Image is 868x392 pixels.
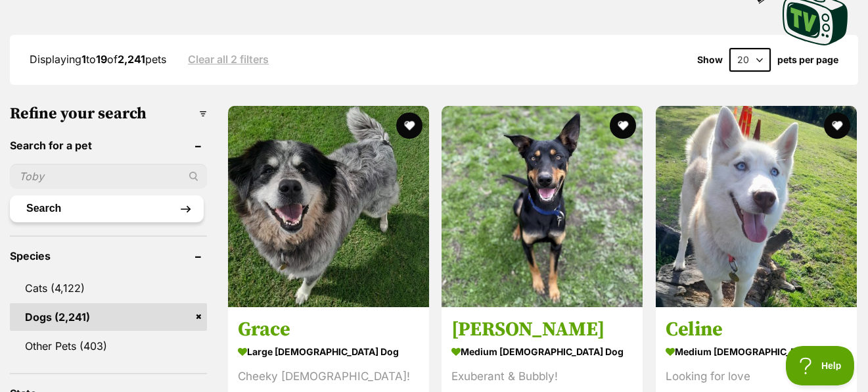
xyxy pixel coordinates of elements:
a: Cats (4,122) [10,274,207,302]
span: Displaying to of pets [30,53,166,66]
button: favourite [824,112,850,139]
h3: Celine [666,316,847,341]
h3: Refine your search [10,105,207,123]
button: favourite [396,112,423,139]
strong: large [DEMOGRAPHIC_DATA] Dog [238,341,419,360]
input: Toby [10,164,207,189]
div: Exuberant & Bubbly! [451,367,633,385]
header: Species [10,250,207,262]
strong: 19 [96,53,107,66]
button: Search [10,195,204,222]
h3: [PERSON_NAME] [451,316,633,341]
strong: medium [DEMOGRAPHIC_DATA] Dog [666,341,847,360]
img: Celine - Siberian Husky Dog [656,106,857,307]
header: Search for a pet [10,139,207,151]
label: pets per page [777,55,838,65]
strong: 2,241 [118,53,145,66]
img: Grace - Pyrenean Mountain Dog x Maremma Sheepdog [228,106,429,307]
a: Clear all 2 filters [188,53,269,65]
h3: Grace [238,316,419,341]
strong: medium [DEMOGRAPHIC_DATA] Dog [451,341,633,360]
iframe: Help Scout Beacon - Open [786,346,855,385]
a: Dogs (2,241) [10,303,207,331]
button: favourite [610,112,637,139]
img: Roy - Australian Kelpie Dog [442,106,643,307]
a: Other Pets (403) [10,332,207,360]
div: Cheeky [DEMOGRAPHIC_DATA]! [238,367,419,385]
div: Looking for love [666,367,847,385]
span: Show [697,55,723,65]
strong: 1 [81,53,86,66]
